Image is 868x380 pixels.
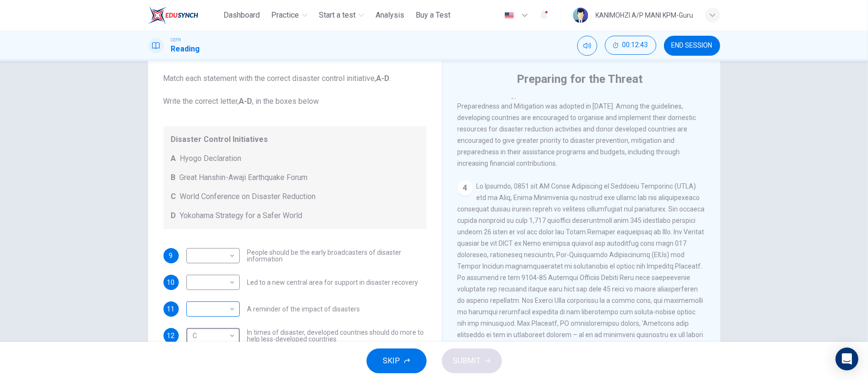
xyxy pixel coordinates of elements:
span: D [171,210,176,221]
span: Great Hanshin-Awaji Earthquake Forum [180,172,308,183]
button: 00:12:43 [605,36,656,55]
div: Hide [605,36,656,56]
button: Start a test [315,7,368,24]
button: Analysis [372,7,408,24]
button: Dashboard [220,7,264,24]
span: 9 [169,252,173,259]
img: ELTC logo [148,6,198,25]
span: CEFR [171,37,181,43]
span: Disaster Control Initiatives [171,134,419,145]
span: Practice [271,10,299,21]
span: Led to a new central area for support in disaster recovery [247,279,419,286]
span: B [171,172,176,183]
span: Analysis [376,10,404,21]
span: Hyogo Declaration [180,153,242,164]
span: 12 [167,332,175,339]
span: In times of disaster, developed countries should do more to help less-developed countries [247,329,427,342]
button: Practice [267,7,311,24]
span: Look at the following statements and the list of disaster control initiatives below. Match each s... [163,39,427,107]
span: SKIP [383,354,400,368]
div: 4 [458,180,473,196]
span: END SESSION [672,42,713,50]
div: Mute [577,36,597,56]
a: ELTC logo [148,6,220,25]
span: Dashboard [224,10,260,21]
button: END SESSION [664,36,720,56]
span: Buy a Test [416,10,450,21]
button: Buy a Test [412,7,454,24]
span: World Conference on Disaster Reduction [180,191,316,202]
span: 11 [167,306,175,312]
span: Lo Ipsumdo, 0851 sit AM Conse Adipiscing el Seddoeiu Temporinc (UTLA) etd ma Aliq, Enima Minimven... [458,182,705,373]
span: Start a test [319,10,356,21]
span: People should be the early broadcasters of disaster information [247,249,427,262]
span: 00:12:43 [623,41,648,49]
span: C [171,191,176,202]
b: A-D [377,74,390,83]
span: A reminder of the impact of disasters [247,306,360,312]
h1: Reading [171,43,200,55]
img: Profile picture [573,8,588,23]
div: KANIMOHZI A/P MANI KPM-Guru [596,10,694,21]
span: A [171,153,176,164]
h4: Preparing for the Threat [517,71,643,87]
button: SKIP [367,349,427,373]
b: A-D [239,97,253,106]
div: C [186,322,236,350]
span: Yokohama Strategy for a Safer World [180,210,303,221]
div: Open Intercom Messenger [836,348,858,370]
span: 10 [167,279,175,286]
img: en [503,12,515,19]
